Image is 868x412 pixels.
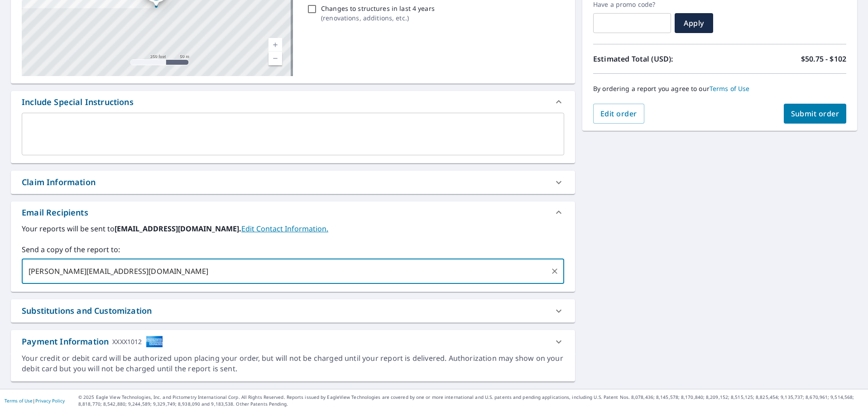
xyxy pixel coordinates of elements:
[115,224,241,234] b: [EMAIL_ADDRESS][DOMAIN_NAME].
[801,53,846,64] p: $50.75 - $102
[78,394,863,407] p: © 2025 Eagle View Technologies, Inc. and Pictometry International Corp. All Rights Reserved. Repo...
[11,201,575,223] div: Email Recipients
[269,38,282,52] a: Current Level 17, Zoom In
[22,305,152,317] div: Substitutions and Customization
[593,104,644,124] button: Edit order
[321,4,435,13] p: Changes to structures in last 4 years
[22,96,134,108] div: Include Special Instructions
[791,109,839,119] span: Submit order
[112,335,142,348] div: XXXX1012
[784,104,847,124] button: Submit order
[321,13,435,23] p: ( renovations, additions, etc. )
[593,85,846,93] p: By ordering a report you agree to our
[269,52,282,65] a: Current Level 17, Zoom Out
[11,330,575,353] div: Payment InformationXXXX1012cardImage
[600,109,637,119] span: Edit order
[710,84,750,93] a: Terms of Use
[22,335,163,348] div: Payment Information
[5,398,65,403] p: |
[22,223,564,234] label: Your reports will be sent to
[675,13,713,33] button: Apply
[11,299,575,322] div: Substitutions and Customization
[146,335,163,348] img: cardImage
[593,53,720,64] p: Estimated Total (USD):
[11,171,575,194] div: Claim Information
[22,176,96,188] div: Claim Information
[682,18,706,28] span: Apply
[593,0,671,9] label: Have a promo code?
[11,91,575,113] div: Include Special Instructions
[22,244,564,255] label: Send a copy of the report to:
[22,353,564,374] div: Your credit or debit card will be authorized upon placing your order, but will not be charged unt...
[548,265,561,278] button: Clear
[22,206,88,219] div: Email Recipients
[5,398,33,404] a: Terms of Use
[35,398,65,404] a: Privacy Policy
[241,224,328,234] a: EditContactInfo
